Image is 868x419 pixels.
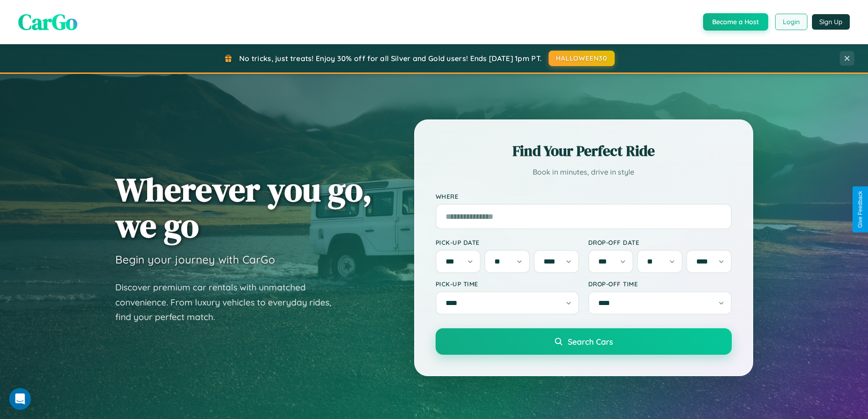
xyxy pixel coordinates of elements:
[568,336,613,347] span: Search Cars
[239,54,542,63] span: No tricks, just treats! Enjoy 30% off for all Silver and Gold users! Ends [DATE] 1pm PT.
[588,238,732,246] label: Drop-off Date
[436,238,579,246] label: Pick-up Date
[549,51,615,66] button: HALLOWEEN30
[436,280,579,288] label: Pick-up Time
[436,328,732,355] button: Search Cars
[115,171,372,243] h1: Wherever you go, we go
[436,166,732,179] p: Book in minutes, drive in style
[18,7,77,37] span: CarGo
[857,191,863,228] div: Give Feedback
[115,280,343,325] p: Discover premium car rentals with unmatched convenience. From luxury vehicles to everyday rides, ...
[436,141,732,161] h2: Find Your Perfect Ride
[775,14,807,30] button: Login
[9,388,31,410] iframe: Intercom live chat
[436,192,732,200] label: Where
[703,13,768,31] button: Become a Host
[812,14,850,30] button: Sign Up
[115,253,275,266] h3: Begin your journey with CarGo
[588,280,732,288] label: Drop-off Time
